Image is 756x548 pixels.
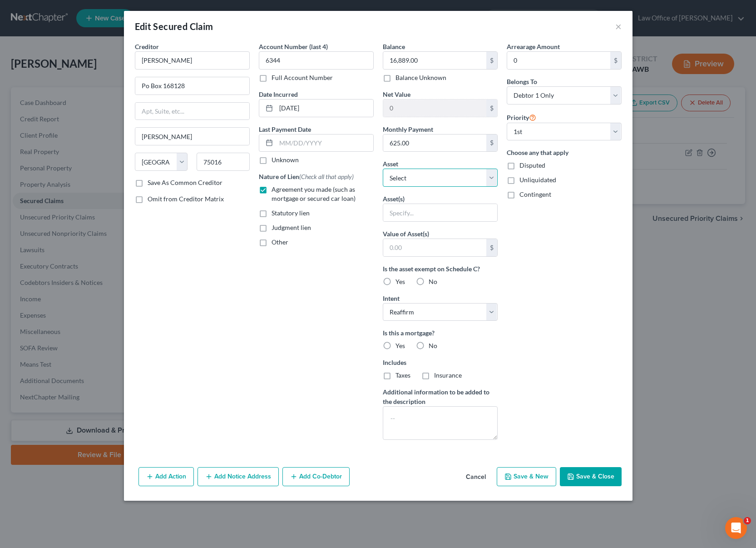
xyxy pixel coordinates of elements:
span: Contingent [519,190,551,198]
button: Save & Close [560,467,622,486]
span: No [429,278,437,285]
input: Apt, Suite, etc... [135,103,249,120]
label: Unknown [272,155,299,164]
button: Add Action [138,467,194,486]
label: Choose any that apply [507,148,622,157]
span: Taxes [395,371,410,379]
span: Insurance [434,371,462,379]
div: Edit Secured Claim [135,20,213,33]
label: Asset(s) [383,194,405,204]
div: $ [486,52,497,69]
span: Asset [383,160,398,168]
span: Judgment lien [272,224,311,231]
div: $ [486,135,497,152]
span: Yes [395,342,405,349]
span: Disputed [519,161,545,169]
span: Unliquidated [519,176,556,184]
span: Belongs To [507,78,537,85]
input: MM/DD/YYYY [276,100,373,117]
span: Yes [395,278,405,285]
label: Monthly Payment [383,125,433,134]
input: 0.00 [507,52,610,69]
button: Add Notice Address [198,467,279,486]
label: Balance Unknown [395,73,446,82]
iframe: Intercom live chat [725,517,747,539]
span: Other [272,238,288,246]
span: 1 [744,517,751,524]
span: No [429,342,437,349]
button: Add Co-Debtor [282,467,350,486]
input: 0.00 [383,239,486,256]
label: Includes [383,358,498,367]
input: XXXX [259,51,374,70]
input: 0.00 [383,100,486,117]
input: Specify... [383,204,497,221]
label: Full Account Number [272,73,333,82]
label: Date Incurred [259,90,298,99]
label: Priority [507,112,536,123]
label: Save As Common Creditor [148,178,222,187]
label: Arrearage Amount [507,42,560,51]
span: Creditor [135,43,159,50]
input: MM/DD/YYYY [276,135,373,152]
input: Enter zip... [197,153,250,171]
input: Enter city... [135,128,249,145]
button: Save & New [497,467,556,486]
div: $ [486,100,497,117]
label: Value of Asset(s) [383,229,429,239]
button: × [615,21,622,32]
label: Intent [383,294,400,303]
input: 0.00 [383,135,486,152]
label: Last Payment Date [259,125,311,134]
button: Cancel [459,468,493,486]
input: Search creditor by name... [135,51,250,70]
span: Agreement you made (such as mortgage or secured car loan) [272,185,356,202]
label: Account Number (last 4) [259,42,328,51]
label: Nature of Lien [259,172,354,181]
span: Statutory lien [272,209,310,217]
label: Is the asset exempt on Schedule C? [383,264,498,274]
div: $ [610,52,621,69]
label: Additional information to be added to the description [383,387,498,406]
label: Is this a mortgage? [383,328,498,338]
div: $ [486,239,497,256]
input: Enter address... [135,77,249,95]
label: Balance [383,42,405,51]
span: (Check all that apply) [299,173,354,180]
span: Omit from Creditor Matrix [148,195,224,203]
label: Net Value [383,90,410,99]
input: 0.00 [383,52,486,69]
